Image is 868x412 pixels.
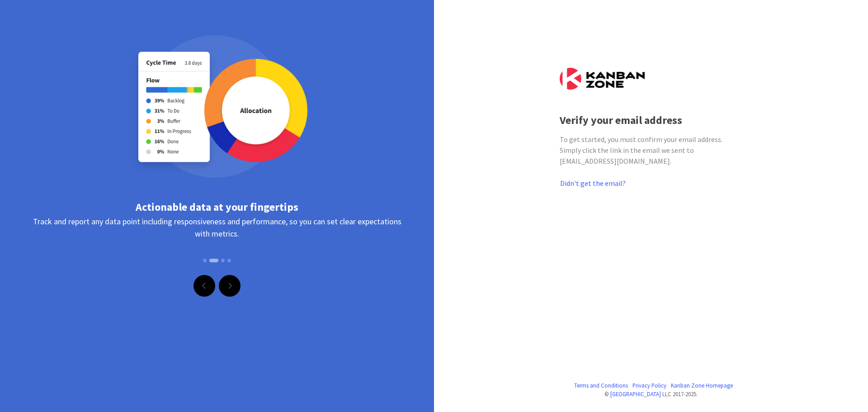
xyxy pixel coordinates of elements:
[203,254,207,267] button: Slide 1
[32,199,402,215] div: Actionable data at your fingertips
[560,112,742,128] div: Verify your email address
[610,390,661,398] a: [GEOGRAPHIC_DATA]
[560,390,742,398] div: © LLC 2017- 2025 .
[574,381,628,390] a: Terms and Conditions
[32,215,402,274] div: Track and report any data point including responsiveness and performance, so you can set clear ex...
[671,381,733,390] a: Kanban Zone Homepage
[209,259,218,262] button: Slide 2
[632,381,666,390] a: Privacy Policy
[227,254,231,267] button: Slide 4
[560,134,742,166] div: To get started, you must confirm your email address. Simply click the link in the email we sent t...
[560,68,645,90] img: Kanban Zone
[560,177,626,189] button: Didn't get the email?
[221,254,225,267] button: Slide 3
